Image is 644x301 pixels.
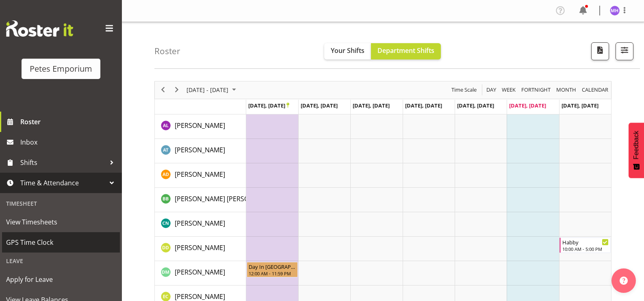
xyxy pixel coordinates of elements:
[562,102,598,109] span: [DATE], [DATE]
[185,85,240,95] button: September 2025
[175,145,225,155] a: [PERSON_NAME]
[377,46,434,55] span: Department Shifts
[353,102,390,109] span: [DATE], [DATE]
[2,253,120,269] div: Leave
[158,85,169,95] button: Previous
[155,163,246,188] td: Amelia Denz resource
[520,85,551,95] span: Fortnight
[509,102,546,109] span: [DATE], [DATE]
[501,85,517,95] button: Timeline Week
[2,195,120,212] div: Timesheet
[562,238,609,246] div: Habby
[610,6,620,15] img: mackenzie-halford4471.jpg
[581,85,610,95] button: Month
[175,169,225,179] a: [PERSON_NAME]
[2,232,120,253] a: GPS Time Clock
[184,81,241,99] div: September 22 - 28, 2025
[175,121,225,130] span: [PERSON_NAME]
[249,262,296,270] div: Day In [GEOGRAPHIC_DATA]
[155,212,246,237] td: Christine Neville resource
[486,85,497,95] span: Day
[247,262,298,277] div: David McAuley"s event - Day In Lieu Begin From Monday, September 22, 2025 at 12:00:00 AM GMT+12:0...
[591,42,609,60] button: Download a PDF of the roster according to the set date range.
[616,42,633,60] button: Filter Shifts
[20,136,118,148] span: Inbox
[562,246,609,252] div: 10:00 AM - 5:00 PM
[155,188,246,212] td: Beena Beena resource
[175,170,225,179] span: [PERSON_NAME]
[450,85,478,95] button: Time Scale
[555,85,578,95] button: Timeline Month
[155,114,246,139] td: Abigail Lane resource
[457,102,494,109] span: [DATE], [DATE]
[175,194,277,204] a: [PERSON_NAME] [PERSON_NAME]
[175,267,225,277] a: [PERSON_NAME]
[6,273,116,286] span: Apply for Leave
[175,292,225,301] span: [PERSON_NAME]
[175,243,225,252] span: [PERSON_NAME]
[186,85,229,95] span: [DATE] - [DATE]
[324,43,371,59] button: Your Shifts
[171,85,182,95] button: Next
[555,85,577,95] span: Month
[175,243,225,253] a: [PERSON_NAME]
[20,116,118,128] span: Roster
[620,277,628,285] img: help-xxl-2.png
[20,177,106,189] span: Time & Attendance
[629,123,644,178] button: Feedback - Show survey
[155,139,246,163] td: Alex-Micheal Taniwha resource
[30,63,92,75] div: Petes Emporium
[248,102,289,109] span: [DATE], [DATE]
[2,269,120,290] a: Apply for Leave
[301,102,338,109] span: [DATE], [DATE]
[175,121,225,130] a: [PERSON_NAME]
[20,156,106,169] span: Shifts
[155,237,246,261] td: Danielle Donselaar resource
[154,46,180,56] h4: Roster
[559,237,611,253] div: Danielle Donselaar"s event - Habby Begin From Sunday, September 28, 2025 at 10:00:00 AM GMT+13:00...
[331,46,364,55] span: Your Shifts
[451,85,477,95] span: Time Scale
[520,85,552,95] button: Fortnight
[249,270,296,277] div: 12:00 AM - 11:59 PM
[581,85,609,95] span: calendar
[170,81,184,99] div: next period
[6,236,116,248] span: GPS Time Clock
[175,145,225,154] span: [PERSON_NAME]
[501,85,516,95] span: Week
[155,261,246,286] td: David McAuley resource
[485,85,498,95] button: Timeline Day
[175,218,225,228] a: [PERSON_NAME]
[371,43,441,59] button: Department Shifts
[156,81,170,99] div: previous period
[2,212,120,232] a: View Timesheets
[405,102,442,109] span: [DATE], [DATE]
[175,219,225,228] span: [PERSON_NAME]
[6,216,116,228] span: View Timesheets
[633,131,640,159] span: Feedback
[6,20,73,37] img: Rosterit website logo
